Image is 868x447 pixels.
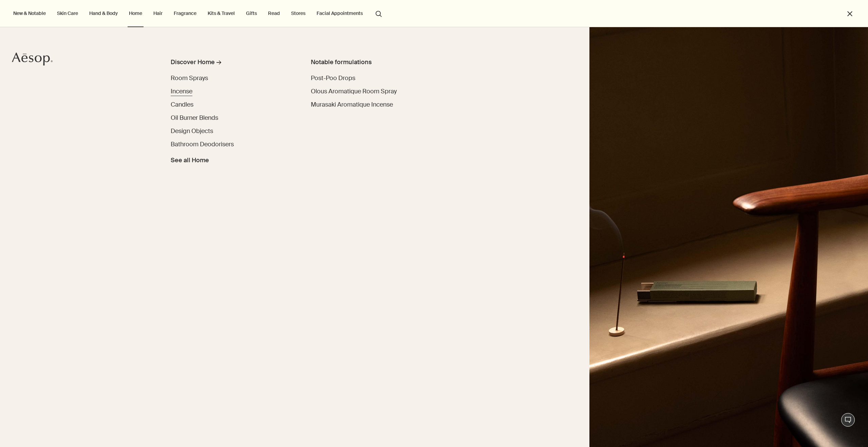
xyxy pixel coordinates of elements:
[311,74,355,82] span: Post-Poo Drops
[171,140,234,148] span: Bathroom Deodorisers
[206,9,236,18] a: Kits & Travel
[245,9,258,18] a: Gifts
[171,140,234,149] a: Bathroom Deodorisers
[171,74,208,83] a: Room Sprays
[315,9,364,18] a: Facial Appointments
[88,9,119,18] a: Hand & Body
[311,74,355,83] a: Post-Poo Drops
[846,10,854,18] button: Close the Menu
[152,9,164,18] a: Hair
[311,100,393,109] a: Murasaki Aromatique Incense
[171,100,193,109] a: Candles
[171,127,213,135] span: Design Objects
[172,9,198,18] a: Fragrance
[171,153,209,165] a: See all Home
[171,156,209,165] span: See all Home
[171,58,285,70] a: Discover Home
[171,100,193,109] span: Candles
[12,9,47,18] button: New & Notable
[128,9,144,18] a: Home
[290,9,307,18] button: Stores
[171,74,208,82] span: Room Sprays
[841,413,855,427] button: Live Assistance
[267,9,281,18] a: Read
[311,87,397,96] a: Olous Aromatique Room Spray
[171,114,218,122] span: Oil Burner Blends
[171,113,218,123] a: Oil Burner Blends
[373,7,385,20] button: Open search
[171,87,192,95] span: Incense
[311,100,393,109] span: Murasaki Aromatique Incense
[311,58,450,67] div: Notable formulations
[171,87,192,96] a: Incense
[171,127,213,136] a: Design Objects
[311,87,397,95] span: Olous Aromatique Room Spray
[12,52,53,68] a: Aesop
[589,27,868,447] img: Warmly lit room containing lamp and mid-century furniture.
[171,58,215,67] div: Discover Home
[56,9,79,18] a: Skin Care
[12,52,53,66] svg: Aesop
